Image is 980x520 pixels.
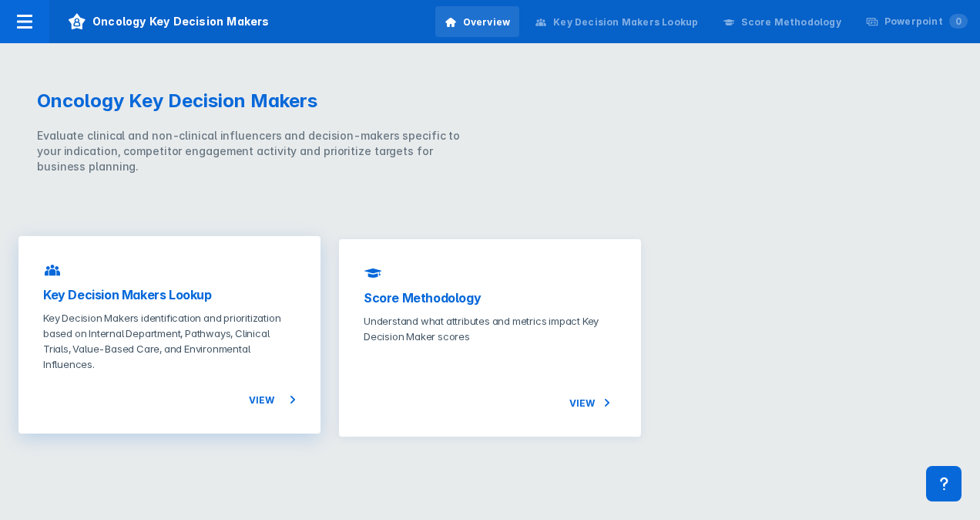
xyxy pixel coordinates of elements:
[926,466,962,501] div: Contact Support
[463,15,511,29] div: Overview
[741,15,841,29] div: Score Methodology
[553,15,698,29] div: Key Decision Makers Lookup
[435,6,520,37] a: Overview
[713,6,850,37] a: Score Methodology
[18,236,321,434] a: Key Decision Makers LookupKey Decision Makers identification and prioritization based on Internal...
[364,313,616,344] p: Understand what attributes and metrics impact Key Decision Maker scores
[339,239,641,437] a: Score MethodologyUnderstand what attributes and metrics impact Key Decision Maker scoresView
[884,15,968,29] div: Powerpoint
[569,393,616,412] span: View
[43,310,296,372] p: Key Decision Makers identification and prioritization based on Internal Department, Pathways, Cli...
[249,390,296,409] span: View
[37,89,472,113] h1: Oncology Key Decision Makers
[43,285,296,304] h3: Key Decision Makers Lookup
[949,14,968,29] span: 0
[364,289,616,307] h3: Score Methodology
[37,128,472,174] div: Evaluate clinical and non-clinical influencers and decision-makers specific to your indication, c...
[525,6,707,37] a: Key Decision Makers Lookup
